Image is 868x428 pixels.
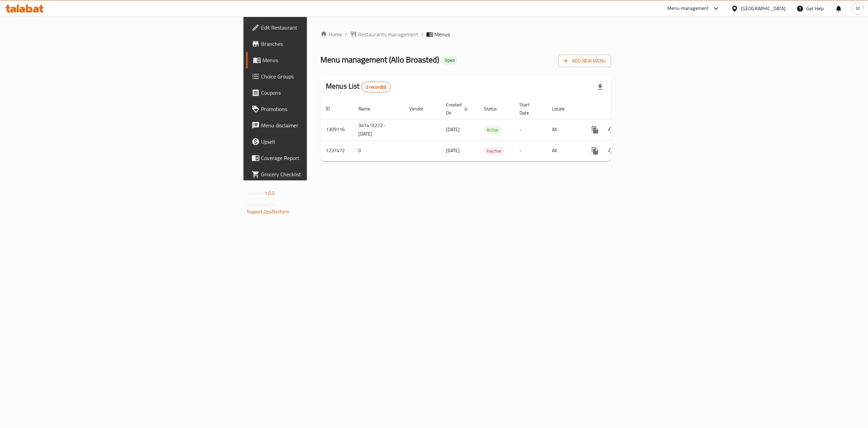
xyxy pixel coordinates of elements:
[547,140,581,161] td: All
[320,99,657,161] table: enhanced table
[261,23,383,32] span: Edit Restaurant
[409,105,432,113] span: Vendor
[246,166,389,182] a: Grocery Checklist
[564,57,606,65] span: Add New Menu
[246,19,389,36] a: Edit Restaurant
[247,200,278,209] span: Get support on:
[261,40,383,48] span: Branches
[246,133,389,150] a: Upsell
[434,30,450,38] span: Menus
[261,138,383,146] span: Upsell
[261,121,383,129] span: Menu disclaimer
[592,79,608,95] div: Export file
[547,119,581,140] td: All
[741,5,786,12] div: [GEOGRAPHIC_DATA]
[320,30,611,38] nav: breadcrumb
[247,189,263,198] span: Version:
[246,52,389,68] a: Menus
[484,105,506,113] span: Status
[484,147,504,155] div: Inactive
[603,143,619,159] button: Change Status
[326,105,339,113] span: ID
[358,105,379,113] span: Name
[581,99,657,119] th: Actions
[514,140,547,161] td: -
[856,5,860,12] span: M
[361,82,391,92] div: Total records count
[262,56,383,64] span: Menus
[587,122,603,138] button: more
[442,56,457,65] div: Open
[552,105,573,113] span: Locale
[514,119,547,140] td: -
[484,147,504,155] span: Inactive
[603,122,619,138] button: Change Status
[264,189,275,198] span: 1.0.0
[442,57,457,63] span: Open
[246,36,389,52] a: Branches
[246,101,389,117] a: Promotions
[246,85,389,101] a: Coupons
[261,89,383,97] span: Coupons
[261,72,383,81] span: Choice Groups
[246,68,389,85] a: Choice Groups
[261,170,383,178] span: Grocery Checklist
[446,146,460,155] span: [DATE]
[667,4,709,13] div: Menu-management
[261,154,383,162] span: Coverage Report
[446,125,460,134] span: [DATE]
[362,84,391,90] span: 2 record(s)
[261,105,383,113] span: Promotions
[484,126,501,134] span: Active
[558,55,611,67] button: Add New Menu
[246,117,389,133] a: Menu disclaimer
[421,30,423,38] li: /
[246,150,389,166] a: Coverage Report
[587,143,603,159] button: more
[519,101,538,117] span: Start Date
[247,207,290,216] a: Support.OpsPlatform
[326,81,391,92] h2: Menus List
[446,101,470,117] span: Created On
